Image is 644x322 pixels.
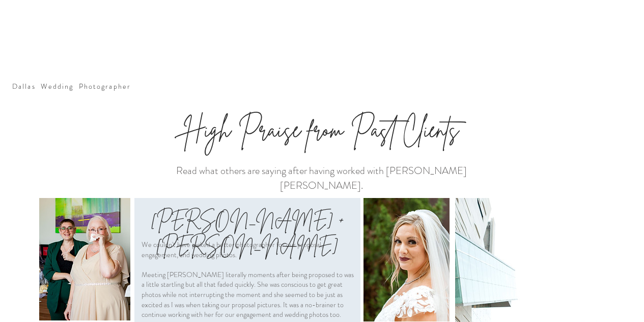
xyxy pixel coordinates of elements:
[151,209,344,256] span: [PERSON_NAME] + [PERSON_NAME]
[184,113,459,146] span: High Praise from Past Clients
[142,239,323,260] span: We couldn't have picked a better photographer for our proposal, engagement, and wedding photos.
[12,81,131,91] a: Dallas Wedding Photographer
[176,163,467,193] span: Read what others are saying after having worked with [PERSON_NAME] [PERSON_NAME].
[142,269,354,319] span: Meeting [PERSON_NAME] literally moments after being proposed to was a little startling but all th...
